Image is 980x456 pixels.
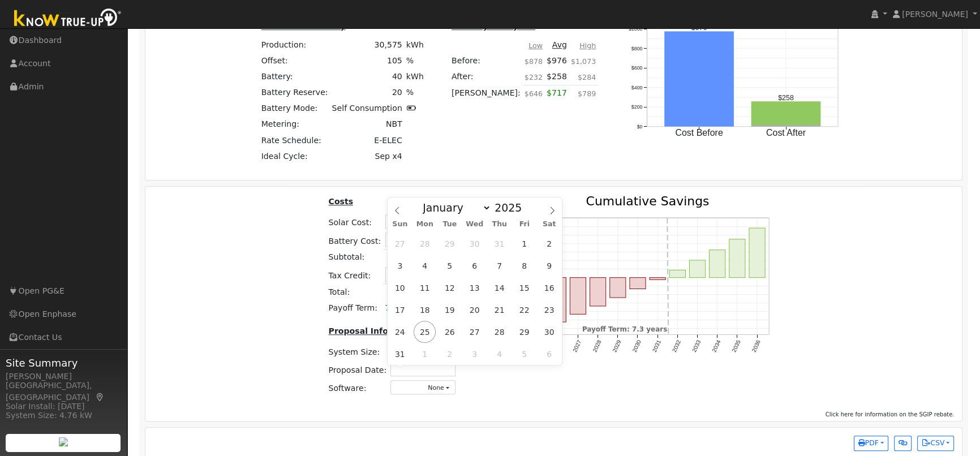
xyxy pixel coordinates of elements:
td: NBT [330,117,404,132]
span: August 2, 2025 [538,233,560,255]
rect: onclick="" [750,228,766,278]
span: August 6, 2025 [463,255,485,277]
span: August 19, 2025 [439,299,461,321]
rect: onclick="" [650,277,666,279]
span: August 28, 2025 [488,321,510,343]
span: August 10, 2025 [389,277,411,299]
td: $789 [569,85,598,107]
span: August 11, 2025 [414,277,436,299]
text: 2030 [631,339,643,353]
span: Click here for information on the SGIP rebate. [826,411,955,418]
select: Month [417,201,491,214]
span: August 21, 2025 [488,299,510,321]
td: $284 [569,68,598,85]
text: $800 [631,46,643,51]
span: August 30, 2025 [538,321,560,343]
td: 105 [330,53,404,68]
span: July 27, 2025 [389,233,411,255]
text: 2035 [731,339,742,353]
span: Fri [512,221,537,228]
text: 2029 [612,339,623,353]
td: Solar Cost: [326,213,383,231]
span: August 26, 2025 [439,321,461,343]
input: Year [491,201,532,214]
span: August 15, 2025 [513,277,535,299]
span: August 1, 2025 [513,233,535,255]
img: retrieve [59,437,68,446]
td: Subtotal: [326,249,383,265]
u: Scenario Summary [261,21,346,31]
span: August 22, 2025 [513,299,535,321]
span: Tue [437,221,462,228]
rect: onclick="" [670,270,686,277]
td: kWh [404,37,425,53]
td: After: [450,68,523,85]
span: Sep x4 [375,152,402,161]
rect: onclick="" [751,101,821,125]
button: None [390,380,455,394]
span: Thu [487,221,512,228]
span: August 24, 2025 [389,321,411,343]
td: Battery Cost: [326,231,383,249]
text: $1000 [629,26,643,32]
span: Wed [462,221,487,228]
span: August 4, 2025 [414,255,436,277]
span: August 20, 2025 [463,299,485,321]
td: $99,800 [383,249,422,265]
td: % [404,53,425,68]
span: August 16, 2025 [538,277,560,299]
button: Generate Report Link [894,436,912,451]
td: Battery: [259,68,330,84]
td: Rate Schedule: [259,132,330,148]
text: 2027 [571,339,583,353]
text: $0 [637,124,642,130]
span: Mon [412,221,437,228]
td: Payoff Term: [326,300,383,316]
span: September 4, 2025 [488,343,510,365]
span: Sat [537,221,562,228]
div: System Size: 4.76 kW [6,410,121,421]
text: $258 [778,94,794,102]
span: August 27, 2025 [463,321,485,343]
rect: onclick="" [630,277,646,289]
rect: onclick="" [590,277,606,306]
text: $600 [631,65,643,71]
text: Payoff Term: 7.3 years [582,325,668,333]
text: $400 [631,85,643,91]
text: 2034 [711,339,723,353]
td: Ideal Cycle: [259,148,330,164]
rect: onclick="" [550,277,566,322]
td: 20 [330,85,404,101]
span: August 31, 2025 [389,343,411,365]
span: August 9, 2025 [538,255,560,277]
td: Battery Reserve: [259,85,330,101]
span: August 14, 2025 [488,277,510,299]
td: 30,575 [330,37,404,53]
rect: onclick="" [610,277,626,297]
a: Map [95,393,105,402]
div: [GEOGRAPHIC_DATA], [GEOGRAPHIC_DATA] [6,380,121,403]
rect: onclick="" [751,125,821,127]
rect: onclick="" [729,239,745,277]
td: Total: [326,284,383,300]
span: August 8, 2025 [513,255,535,277]
span: July 31, 2025 [488,233,510,255]
img: Know True-Up [8,6,127,32]
span: August 23, 2025 [538,299,560,321]
span: PDF [858,439,879,447]
u: Costs [329,197,354,206]
span: 7.3 [385,303,397,312]
rect: onclick="" [570,277,586,314]
td: Tax Credit: [326,265,383,284]
span: August 12, 2025 [439,277,461,299]
div: Solar Install: [DATE] [6,401,121,412]
span: [PERSON_NAME] [902,10,968,19]
td: Production: [259,37,330,53]
td: $878 [522,53,544,68]
text: $976 [691,24,707,32]
u: High [579,41,596,50]
text: Cumulative Savings [586,194,710,208]
span: September 3, 2025 [463,343,485,365]
rect: onclick="" [664,32,734,127]
text: 2028 [591,339,603,353]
